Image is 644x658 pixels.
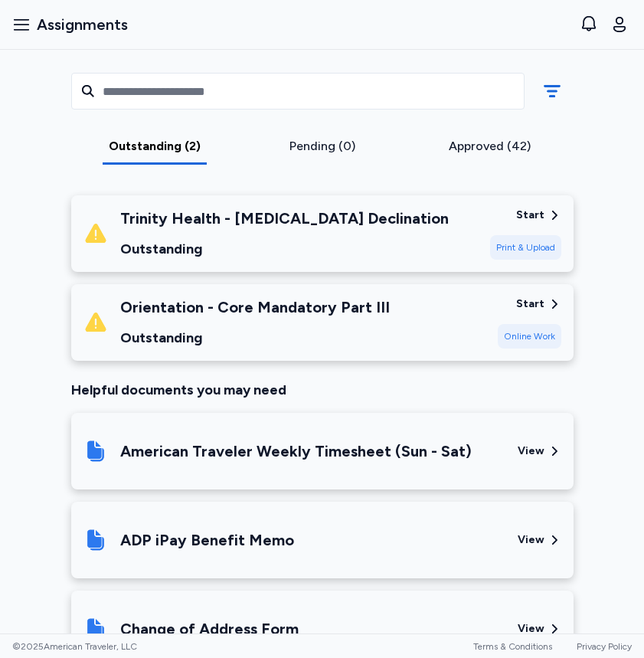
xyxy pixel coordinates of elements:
[244,137,400,155] div: Pending (0)
[6,8,134,41] button: Assignments
[12,640,137,653] span: © 2025 American Traveler, LLC
[577,641,632,652] a: Privacy Policy
[518,621,544,637] div: View
[120,296,390,318] div: Orientation - Core Mandatory Part III
[518,444,544,459] div: View
[498,324,561,349] div: Online Work
[120,618,299,640] div: Change of Address Form
[473,641,552,652] a: Terms & Conditions
[516,208,544,223] div: Start
[77,137,233,155] div: Outstanding (2)
[518,532,544,548] div: View
[37,14,128,35] span: Assignments
[490,235,561,260] div: Print & Upload
[120,529,294,551] div: ADP iPay Benefit Memo
[120,238,449,260] div: Outstanding
[412,137,567,155] div: Approved (42)
[120,208,449,229] div: Trinity Health - [MEDICAL_DATA] Declination
[120,440,472,462] div: American Traveler Weekly Timesheet (Sun - Sat)
[120,327,390,349] div: Outstanding
[516,296,544,312] div: Start
[71,379,574,401] div: Helpful documents you may need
